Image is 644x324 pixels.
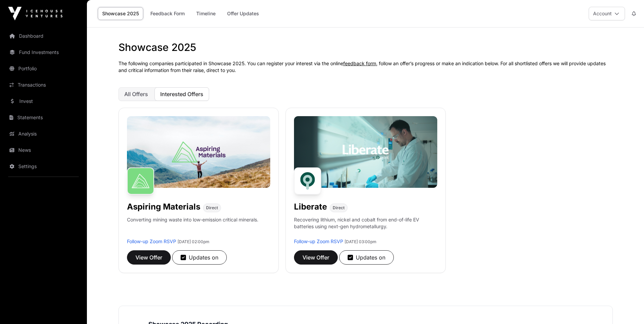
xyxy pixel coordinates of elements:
a: Dashboard [5,29,81,43]
div: Updates on [348,253,385,262]
img: Liberate [294,167,321,195]
button: Updates on [172,250,227,265]
a: Timeline [192,7,220,20]
a: Invest [5,94,81,109]
h1: Liberate [294,201,327,212]
button: View Offer [294,250,338,265]
a: Feedback Form [146,7,189,20]
p: Converting mining waste into low-emission critical minerals. [127,216,258,238]
button: View Offer [127,250,171,265]
span: View Offer [135,253,162,262]
button: Account [589,7,625,20]
a: Follow-up Zoom RSVP [294,238,343,244]
a: Analysis [5,126,81,141]
span: [DATE] 03:00pm [345,239,376,244]
span: Interested Offers [160,91,203,97]
a: Follow-up Zoom RSVP [127,238,176,244]
img: Aspiring Materials [127,167,154,195]
span: [DATE] 02:00pm [178,239,209,244]
span: Direct [206,205,218,211]
a: feedback form [343,60,376,66]
span: View Offer [302,253,329,262]
p: Recovering lithium, nickel and cobalt from end-of-life EV batteries using next-gen hydrometallurgy. [294,216,437,238]
button: Updates on [339,250,394,265]
img: Liberate-Banner.jpg [294,116,437,188]
a: Statements [5,110,81,125]
button: All Offers [118,87,154,101]
a: Transactions [5,77,81,92]
div: Updates on [181,253,218,262]
a: News [5,143,81,158]
a: Settings [5,159,81,174]
a: Portfolio [5,61,81,76]
a: Fund Investments [5,45,81,60]
img: Icehouse Ventures Logo [8,7,62,20]
p: The following companies participated in Showcase 2025. You can register your interest via the onl... [118,60,613,74]
button: Interested Offers [154,87,209,101]
a: Offer Updates [223,7,263,20]
span: Direct [333,205,345,211]
img: Aspiring-Banner.jpg [127,116,270,188]
h1: Showcase 2025 [118,41,613,53]
h1: Aspiring Materials [127,201,200,212]
span: All Offers [124,91,148,97]
a: Showcase 2025 [98,7,143,20]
